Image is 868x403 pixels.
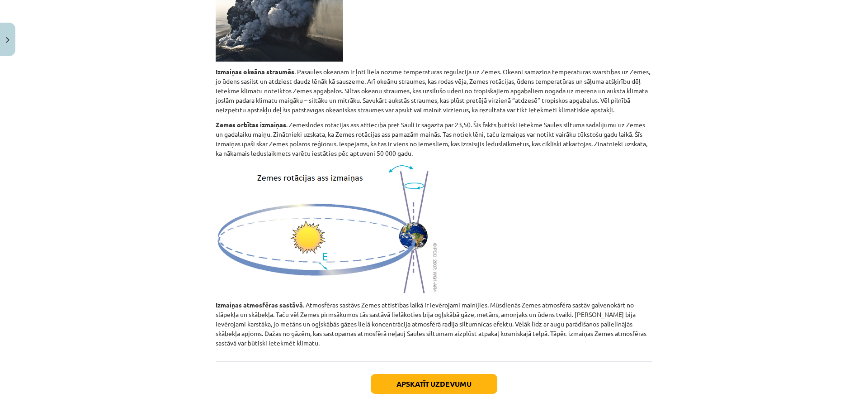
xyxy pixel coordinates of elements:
strong: Izmaiņas okeāna straumēs [216,67,294,76]
strong: Zemes orbītas izmaiņas [216,120,286,129]
strong: Izmaiņas atmosfēras sastāvā [216,301,303,309]
p: . Atmosfēras sastāvs Zemes attīstības laikā ir ievērojami mainījies. Mūsdienās Zemes atmosfēra sa... [216,300,652,348]
p: . Pasaules okeānam ir ļoti liela nozīme temperatūras regulācijā uz Zemes. Okeāni samazina tempera... [216,67,652,115]
p: . Zemeslodes rotācijas ass attiecībā pret Sauli ir sagāzta par 23,50. Šis fakts būtiski ietekmē S... [216,120,652,158]
button: Apskatīt uzdevumu [371,374,497,394]
img: icon-close-lesson-0947bae3869378f0d4975bcd49f059093ad1ed9edebbc8119c70593378902aed.svg [6,37,9,43]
